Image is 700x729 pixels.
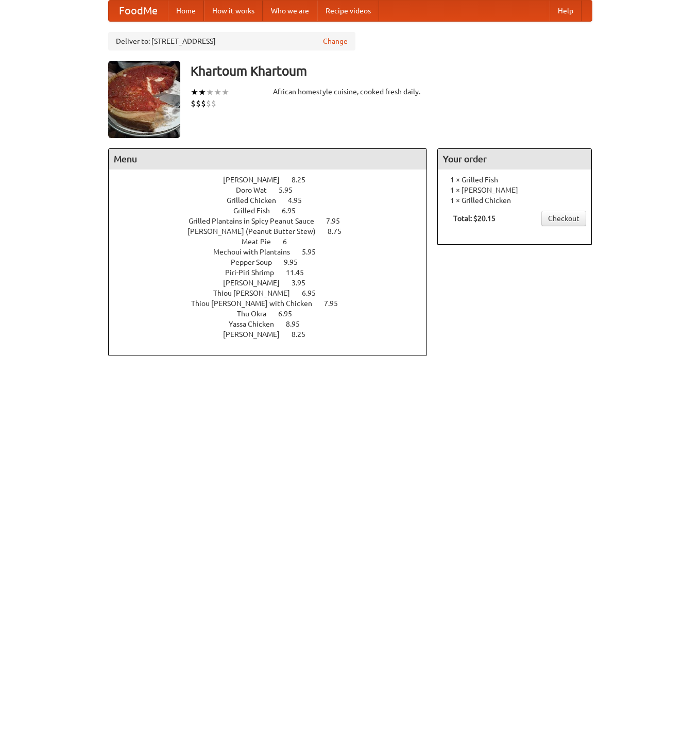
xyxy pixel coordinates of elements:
[326,217,350,225] span: 7.95
[302,289,326,297] span: 6.95
[223,330,325,338] a: [PERSON_NAME] 8.25
[288,196,312,205] span: 4.95
[211,98,216,109] li: $
[227,196,321,205] a: Grilled Chicken 4.95
[231,258,317,266] a: Pepper Soup 9.95
[191,98,196,109] li: $
[283,238,297,246] span: 6
[223,279,325,287] a: [PERSON_NAME] 3.95
[242,238,306,246] a: Meat Pie 6
[206,98,211,109] li: $
[236,186,277,194] span: Doro Wat
[223,279,290,287] span: [PERSON_NAME]
[223,330,290,338] span: [PERSON_NAME]
[204,1,263,21] a: How it works
[231,258,282,266] span: Pepper Soup
[225,268,323,277] a: Piri-Piri Shrimp 11.45
[282,207,306,215] span: 6.95
[168,1,204,21] a: Home
[191,299,322,308] span: Thiou [PERSON_NAME] with Chicken
[223,176,325,184] a: [PERSON_NAME] 8.25
[213,289,335,297] a: Thiou [PERSON_NAME] 6.95
[213,248,300,256] span: Mechoui with Plantains
[201,98,206,109] li: $
[324,299,348,308] span: 7.95
[187,227,361,235] a: [PERSON_NAME] (Peanut Butter Stew) 8.75
[237,310,277,318] span: Thu Okra
[225,268,284,277] span: Piri-Piri Shrimp
[221,87,229,98] li: ★
[292,330,316,338] span: 8.25
[438,149,591,169] h4: Your order
[233,207,315,215] a: Grilled Fish 6.95
[242,238,281,246] span: Meat Pie
[223,176,290,184] span: [PERSON_NAME]
[263,1,317,21] a: Who we are
[550,1,582,21] a: Help
[108,61,180,138] img: angular.jpg
[278,310,302,318] span: 6.95
[109,1,168,21] a: FoodMe
[453,214,496,223] b: Total: $20.15
[191,61,592,81] h3: Khartoum Khartoum
[229,320,284,328] span: Yassa Chicken
[191,299,357,308] a: Thiou [PERSON_NAME] with Chicken 7.95
[323,36,348,46] a: Change
[292,279,316,287] span: 3.95
[443,195,586,206] li: 1 × Grilled Chicken
[187,227,326,235] span: [PERSON_NAME] (Peanut Butter Stew)
[541,211,586,226] a: Checkout
[229,320,319,328] a: Yassa Chicken 8.95
[233,207,280,215] span: Grilled Fish
[279,186,303,194] span: 5.95
[198,87,206,98] li: ★
[292,176,316,184] span: 8.25
[189,217,359,225] a: Grilled Plantains in Spicy Peanut Sauce 7.95
[273,87,428,97] div: African homestyle cuisine, cooked fresh daily.
[213,248,335,256] a: Mechoui with Plantains 5.95
[227,196,286,205] span: Grilled Chicken
[302,248,326,256] span: 5.95
[237,310,311,318] a: Thu Okra 6.95
[189,217,325,225] span: Grilled Plantains in Spicy Peanut Sauce
[328,227,352,235] span: 8.75
[109,149,427,169] h4: Menu
[284,258,308,266] span: 9.95
[191,87,198,98] li: ★
[108,32,355,50] div: Deliver to: [STREET_ADDRESS]
[286,320,310,328] span: 8.95
[214,87,221,98] li: ★
[286,268,314,277] span: 11.45
[196,98,201,109] li: $
[206,87,214,98] li: ★
[317,1,379,21] a: Recipe videos
[213,289,300,297] span: Thiou [PERSON_NAME]
[443,185,586,195] li: 1 × [PERSON_NAME]
[236,186,312,194] a: Doro Wat 5.95
[443,175,586,185] li: 1 × Grilled Fish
